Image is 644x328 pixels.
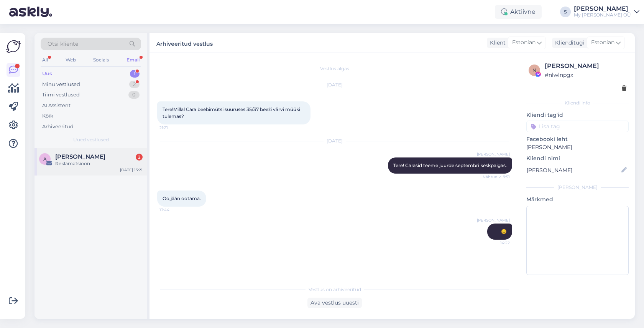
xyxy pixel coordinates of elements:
[487,39,506,47] div: Klient
[526,195,629,204] p: Märkmed
[41,55,49,65] div: All
[48,40,78,48] span: Otsi kliente
[6,39,21,54] img: Askly Logo
[501,229,507,234] span: 😊
[43,156,47,162] span: A
[574,12,631,18] div: My [PERSON_NAME] OÜ
[159,125,188,131] span: 21:21
[481,240,510,246] span: 14:22
[526,99,629,106] div: Kliendi info
[495,5,542,19] div: Aktiivne
[552,39,585,47] div: Klienditugi
[55,160,143,167] div: Reklamatsioon
[42,81,80,88] div: Minu vestlused
[73,136,109,143] span: Uued vestlused
[163,106,301,119] span: Tere!Millal Cara beebimütsi suuruses 35/37 beeži värvi müüki tulemas?
[157,137,512,144] div: [DATE]
[120,167,143,173] div: [DATE] 13:21
[130,70,140,78] div: 1
[157,81,512,88] div: [DATE]
[532,67,536,73] span: n
[526,154,629,162] p: Kliendi nimi
[574,6,631,12] div: [PERSON_NAME]
[526,111,629,119] p: Kliendi tag'id
[526,184,629,191] div: [PERSON_NAME]
[526,143,629,151] p: [PERSON_NAME]
[545,71,626,79] div: # nlwlnpgx
[64,55,77,65] div: Web
[156,38,213,48] label: Arhiveeritud vestlus
[309,286,361,293] span: Vestlus on arhiveeritud
[163,195,201,201] span: Oo,jään ootama.
[42,91,80,99] div: Tiimi vestlused
[136,154,143,161] div: 2
[92,55,110,65] div: Socials
[591,38,614,47] span: Estonian
[42,70,52,78] div: Uus
[526,135,629,143] p: Facebooki leht
[574,6,639,18] a: [PERSON_NAME]My [PERSON_NAME] OÜ
[42,102,71,109] div: AI Assistent
[393,162,507,168] span: Tere! Carasid teeme juurde septembri keskpaigas.
[477,151,510,157] span: [PERSON_NAME]
[125,55,141,65] div: Email
[42,112,53,120] div: Kõik
[55,153,105,160] span: Alla K.
[128,91,140,99] div: 0
[477,217,510,223] span: [PERSON_NAME]
[42,123,74,131] div: Arhiveeritud
[159,207,188,213] span: 13:44
[129,81,140,88] div: 2
[545,61,626,71] div: [PERSON_NAME]
[526,121,629,132] input: Lisa tag
[481,174,510,180] span: Nähtud ✓ 9:51
[527,166,620,174] input: Lisa nimi
[157,65,512,72] div: Vestlus algas
[512,38,536,47] span: Estonian
[307,298,362,308] div: Ava vestlus uuesti
[560,7,571,17] div: S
